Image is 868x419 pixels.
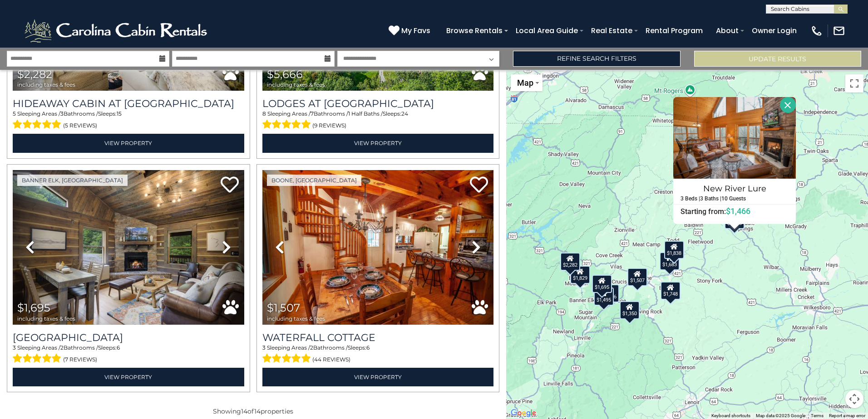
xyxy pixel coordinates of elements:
[517,78,533,88] span: Map
[262,97,494,110] h3: Lodges at Eagle Ridge
[442,23,507,39] a: Browse Rentals
[511,74,542,91] button: Change map style
[673,97,796,179] img: New River Lure
[833,24,845,37] img: mail-regular-white.png
[673,179,796,216] a: New River Lure 3 Beds | 3 Baths | 10 Guests Starting from:$1,466
[627,268,647,286] div: $1,507
[17,175,128,186] a: Banner Elk, [GEOGRAPHIC_DATA]
[756,413,805,418] span: Map data ©2025 Google
[508,407,538,419] img: Google
[508,407,538,419] a: Open this area in Google Maps (opens a new window)
[587,23,637,39] a: Real Estate
[560,253,580,271] div: $2,282
[513,51,680,67] a: Refine Search Filters
[681,196,700,202] h5: 3 Beds |
[267,82,325,88] span: including taxes & fees
[13,344,244,365] div: Sleeping Areas / Bathrooms / Sleeps:
[117,344,120,351] span: 6
[254,407,261,415] span: 14
[726,206,750,216] span: $1,466
[13,331,244,344] h3: Eagle Ridge Creek
[117,110,122,117] span: 15
[711,413,750,419] button: Keyboard shortcuts
[694,51,861,67] button: Update Results
[661,282,681,300] div: $1,748
[13,170,244,325] img: thumbnail_164725115.jpeg
[312,354,350,365] span: (44 reviews)
[262,368,494,386] a: View Property
[829,413,865,418] a: Report a map error
[810,24,823,37] img: phone-regular-white.png
[780,97,796,113] button: Close
[711,23,743,39] a: About
[13,331,244,344] a: [GEOGRAPHIC_DATA]
[700,196,721,202] h5: 3 Baths |
[401,110,408,117] span: 24
[221,175,239,195] a: Add to favorites
[17,301,50,314] span: $1,695
[401,25,430,36] span: My Favs
[262,344,494,365] div: Sleeping Areas / Bathrooms / Sleeps:
[267,301,300,314] span: $1,507
[262,331,494,344] a: Waterfall Cottage
[641,23,707,39] a: Rental Program
[310,344,313,351] span: 2
[63,120,97,132] span: (5 reviews)
[267,316,325,322] span: including taxes & fees
[721,196,746,202] h5: 10 Guests
[594,287,614,306] div: $1,495
[13,110,16,117] span: 5
[13,97,244,110] h3: Hideaway Cabin at Buckeye Creek
[674,207,795,216] h6: Starting from:
[23,17,211,44] img: White-1-2.png
[620,301,640,319] div: $1,350
[389,25,433,37] a: My Favs
[262,97,494,110] a: Lodges at [GEOGRAPHIC_DATA]
[592,275,612,293] div: $1,695
[845,74,863,93] button: Toggle fullscreen view
[845,390,863,408] button: Map camera controls
[811,413,824,418] a: Terms (opens in new tab)
[7,407,499,416] p: Showing of properties
[262,134,494,152] a: View Property
[267,175,361,186] a: Boone, [GEOGRAPHIC_DATA]
[470,175,488,195] a: Add to favorites
[13,344,16,351] span: 3
[311,110,314,117] span: 7
[570,266,590,284] div: $1,829
[13,110,244,132] div: Sleeping Areas / Bathrooms / Sleeps:
[366,344,370,351] span: 6
[13,97,244,110] a: Hideaway Cabin at [GEOGRAPHIC_DATA]
[262,170,494,325] img: thumbnail_163266579.jpeg
[267,68,303,81] span: $5,666
[664,241,684,259] div: $1,838
[60,110,64,117] span: 3
[262,110,266,117] span: 8
[312,120,346,132] span: (9 reviews)
[674,181,795,196] h4: New River Lure
[262,344,266,351] span: 3
[17,316,75,322] span: including taxes & fees
[60,344,64,351] span: 2
[747,23,801,39] a: Owner Login
[511,23,582,39] a: Local Area Guide
[17,68,52,81] span: $2,282
[659,252,679,270] div: $1,683
[13,368,244,386] a: View Property
[17,82,75,88] span: including taxes & fees
[262,110,494,132] div: Sleeping Areas / Bathrooms / Sleeps:
[63,354,97,365] span: (7 reviews)
[241,407,247,415] span: 14
[13,134,244,152] a: View Property
[348,110,383,117] span: 1 Half Baths /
